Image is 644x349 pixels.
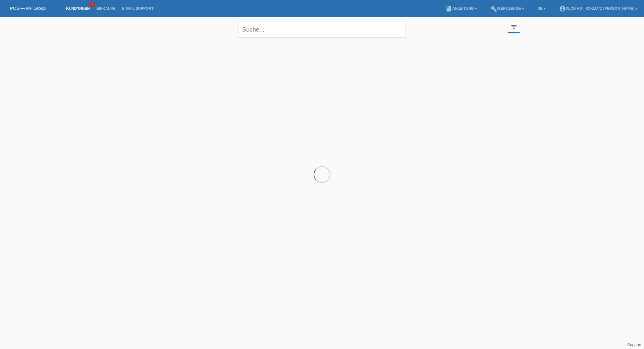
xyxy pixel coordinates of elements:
[442,6,480,10] a: bookAnleitung ▾
[93,6,118,10] a: Einkäufe
[10,6,46,11] a: POS — MF Group
[534,6,549,10] a: DE ▾
[556,6,641,10] a: account_circleXLCH AG - XXXLutz [PERSON_NAME] ▾
[119,6,157,10] a: E-Mail Support
[487,6,528,10] a: buildWerkzeuge ▾
[510,23,518,31] i: filter_list
[490,5,497,12] i: build
[238,22,406,38] input: Suche...
[445,5,452,12] i: book
[559,5,566,12] i: account_circle
[627,343,641,347] a: Support
[63,6,93,10] a: Kund*innen
[90,2,95,7] span: 3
